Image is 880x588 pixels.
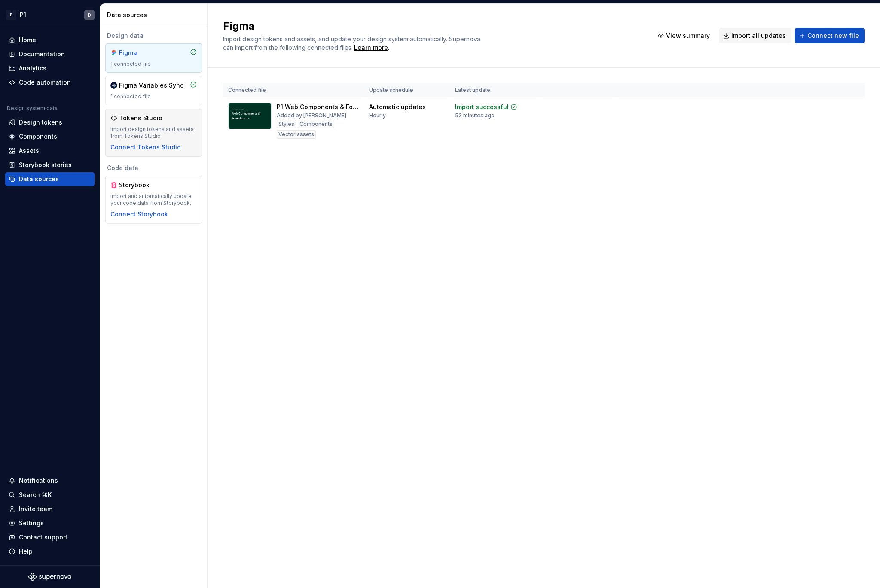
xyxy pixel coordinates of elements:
[5,130,95,143] a: Components
[20,11,26,19] div: P1
[105,31,202,40] div: Design data
[5,502,95,516] a: Invite team
[5,488,95,502] button: Search ⌘K
[119,81,183,90] div: Figma Variables Sync
[28,573,71,581] svg: Supernova Logo
[88,12,91,18] div: D
[105,76,202,105] a: Figma Variables Sync1 connected file
[369,103,426,111] div: Automatic updates
[110,126,197,140] div: Import design tokens and assets from Tokens Studio
[19,64,46,73] div: Analytics
[277,103,359,111] div: P1 Web Components & Foundations
[795,28,865,43] button: Connect new file
[223,83,364,97] th: Connected file
[277,120,296,128] div: Styles
[19,50,65,58] div: Documentation
[19,175,59,183] div: Data sources
[7,105,58,112] div: Design system data
[353,45,389,51] span: .
[5,545,95,558] button: Help
[2,6,98,24] button: PP1D
[105,43,202,73] a: Figma1 connected file
[19,132,57,141] div: Components
[5,76,95,89] a: Code automation
[277,130,316,139] div: Vector assets
[19,491,52,499] div: Search ⌘K
[19,118,62,127] div: Design tokens
[110,143,181,152] button: Connect Tokens Studio
[19,533,67,542] div: Contact support
[110,61,197,67] div: 1 connected file
[110,210,168,219] button: Connect Storybook
[110,193,197,207] div: Import and automatically update your code data from Storybook.
[455,112,495,119] div: 53 minutes ago
[19,146,39,155] div: Assets
[5,474,95,487] button: Notifications
[19,161,72,169] div: Storybook stories
[5,144,95,158] a: Assets
[5,172,95,186] a: Data sources
[5,116,95,129] a: Design tokens
[719,28,791,43] button: Import all updates
[19,78,71,87] div: Code automation
[119,49,160,57] div: Figma
[455,103,509,111] div: Import successful
[5,61,95,75] a: Analytics
[5,158,95,172] a: Storybook stories
[119,114,162,122] div: Tokens Studio
[110,93,197,100] div: 1 connected file
[298,120,334,128] div: Components
[19,36,36,44] div: Home
[107,11,204,19] div: Data sources
[369,112,386,119] div: Hourly
[19,519,44,527] div: Settings
[5,47,95,61] a: Documentation
[731,31,786,40] span: Import all updates
[105,176,202,224] a: StorybookImport and automatically update your code data from Storybook.Connect Storybook
[19,547,33,556] div: Help
[19,476,58,485] div: Notifications
[807,31,859,40] span: Connect new file
[354,43,388,52] a: Learn more
[6,10,16,20] div: P
[666,31,710,40] span: View summary
[19,505,52,513] div: Invite team
[119,181,160,189] div: Storybook
[364,83,450,97] th: Update schedule
[450,83,539,97] th: Latest update
[223,19,643,33] h2: Figma
[654,28,715,43] button: View summary
[105,164,202,172] div: Code data
[5,516,95,530] a: Settings
[223,35,482,51] span: Import design tokens and assets, and update your design system automatically. Supernova can impor...
[105,109,202,157] a: Tokens StudioImport design tokens and assets from Tokens StudioConnect Tokens Studio
[277,112,346,119] div: Added by [PERSON_NAME]
[5,530,95,544] button: Contact support
[5,33,95,47] a: Home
